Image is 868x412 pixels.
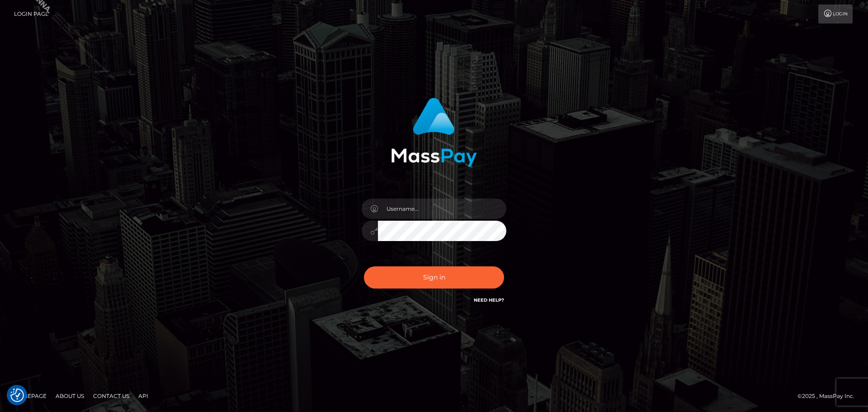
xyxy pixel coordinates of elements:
[10,388,24,402] img: Revisit consent button
[474,297,504,303] a: Need Help?
[90,389,133,403] a: Contact Us
[14,5,49,24] a: Login Page
[135,389,152,403] a: API
[10,389,50,403] a: Homepage
[10,388,24,402] button: Consent Preferences
[378,199,506,219] input: Username...
[797,391,861,401] div: © 2025 , MassPay Inc.
[52,389,88,403] a: About Us
[391,98,477,167] img: MassPay Login
[818,5,853,24] a: Login
[364,266,504,289] button: Sign in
